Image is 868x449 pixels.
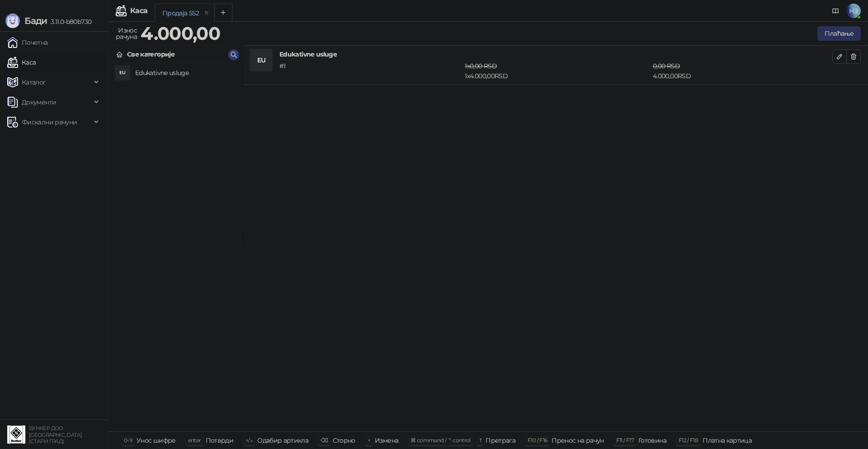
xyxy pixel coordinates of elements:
span: f [480,437,481,444]
span: Каталог [22,73,46,91]
span: ↑/↓ [245,437,253,444]
span: 3.11.0-b80b730 [47,18,91,26]
span: F10 / F16 [528,437,547,444]
span: ⌫ [321,437,328,444]
button: remove [201,9,212,17]
span: enter [188,437,201,444]
div: Потврди [206,435,234,446]
div: Продаја 552 [162,8,199,18]
div: Платна картица [703,435,752,446]
img: Logo [5,14,20,28]
button: Плаћање [817,26,861,41]
span: Бади [24,15,47,26]
span: F11 / F17 [616,437,634,444]
div: Одабир артикла [257,435,308,446]
div: Пренос на рачун [552,435,604,446]
a: Почетна [7,33,48,52]
div: Износ рачуна [114,24,139,43]
div: Све категорије [127,49,175,59]
div: # 1 [278,61,463,81]
div: grid [109,63,243,431]
h4: Edukativne usluge [279,49,832,59]
span: 0-9 [124,437,132,444]
span: F12 / F18 [679,437,698,444]
div: Измена [375,435,398,446]
span: ⌘ command / ⌃ control [410,437,471,444]
img: 64x64-companyLogo-d200c298-da26-4023-afd4-f376f589afb5.jpeg [7,425,25,444]
button: Add tab [214,4,232,22]
div: Готовина [638,435,666,446]
div: Каса [130,7,147,14]
strong: 4.000,00 [141,22,220,44]
a: Документација [828,4,843,18]
div: Сторно [333,435,355,446]
div: Претрага [486,435,515,446]
div: EU [115,66,130,80]
span: 0,00 RSD [653,62,680,70]
div: 1 x 4.000,00 RSD [463,61,651,81]
span: Фискални рачуни [22,113,77,131]
div: Унос шифре [137,435,176,446]
div: 4.000,00 RSD [651,61,834,81]
span: Документи [22,93,56,111]
span: + [368,437,370,444]
span: 1 x 0,00 RSD [465,62,497,70]
a: Каса [7,53,36,71]
h4: Edukativne usluge [135,66,236,80]
small: БУНКЕР ДОО [GEOGRAPHIC_DATA] (СТАРИ ГРАД) [29,425,82,444]
span: НЗ [846,4,861,18]
div: EU [250,49,272,71]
